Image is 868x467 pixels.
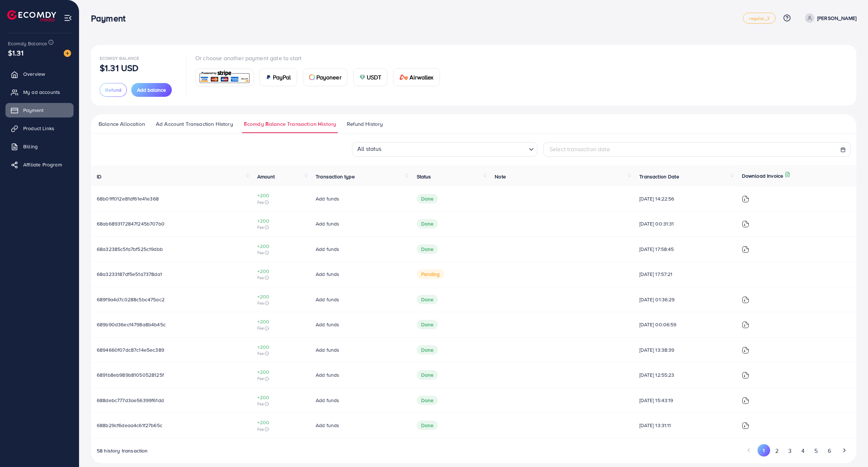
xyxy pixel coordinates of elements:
span: [DATE] 00:06:59 [639,321,730,328]
p: Or choose another payment gate to start [195,54,446,62]
img: image [64,50,71,57]
span: Fee [257,325,304,331]
span: Add funds [316,321,339,328]
span: Add funds [316,270,339,278]
span: +200 [257,419,304,426]
span: +200 [257,318,304,325]
span: +200 [257,368,304,376]
img: ic-download-invoice.1f3c1b55.svg [742,321,749,328]
img: card [309,74,315,80]
span: Amount [257,173,275,180]
span: +200 [257,293,304,300]
span: Note [495,173,506,180]
span: Ecomdy Balance [100,55,139,61]
span: Affiliate Program [23,161,62,168]
span: Add funds [316,397,339,404]
span: 688debc777d3ae56399f61dd [97,397,164,404]
span: Done [417,244,438,254]
img: logo [7,10,56,21]
span: Airwallex [410,73,433,82]
span: USDT [367,73,382,82]
span: Transaction type [316,173,355,180]
img: ic-download-invoice.1f3c1b55.svg [742,220,749,228]
span: Fee [257,250,304,256]
div: Search for option [352,142,537,157]
img: ic-download-invoice.1f3c1b55.svg [742,296,749,303]
a: Product Links [5,121,74,136]
span: Ecomdy Balance [8,40,47,47]
span: [DATE] 01:36:29 [639,296,730,303]
img: ic-download-invoice.1f3c1b55.svg [742,347,749,354]
a: My ad accounts [5,85,74,99]
span: Transaction Date [639,173,679,180]
span: [DATE] 13:38:39 [639,346,730,354]
span: PayPal [273,73,291,82]
span: Add funds [316,220,339,227]
span: Refund [105,86,121,94]
span: 68a3233187df5e51a7378da1 [97,270,162,278]
span: $1.31 [8,47,24,58]
span: 68ab6893172847f245b707b0 [97,220,165,227]
span: All status [356,143,383,155]
span: Add funds [316,371,339,379]
img: menu [64,14,72,22]
a: cardPayPal [259,68,297,86]
span: [DATE] 17:58:45 [639,245,730,253]
span: ID [97,173,101,180]
span: +200 [257,243,304,250]
button: Go to page 3 [783,444,796,458]
img: ic-download-invoice.1f3c1b55.svg [742,422,749,429]
img: card [360,74,365,80]
span: [DATE] 14:22:56 [639,195,730,202]
span: Add funds [316,245,339,253]
span: Fee [257,199,304,205]
span: 688b29cf6deaa4c61f27b65c [97,422,162,429]
span: Fee [257,224,304,230]
span: +200 [257,217,304,224]
span: pending [417,269,444,279]
span: +200 [257,268,304,275]
p: Download Invoice [742,171,784,180]
img: ic-download-invoice.1f3c1b55.svg [742,372,749,379]
span: 689f9a4d7c0288c5bc475ac2 [97,296,165,303]
span: Done [417,219,438,228]
span: Done [417,345,438,355]
span: Done [417,194,438,203]
span: 689b90d36ecf4798a8b4b45c [97,321,166,328]
span: Balance Allocation [99,120,145,128]
p: [PERSON_NAME] [817,14,856,22]
a: cardUSDT [353,68,388,86]
span: Ecomdy Balance Transaction History [244,120,336,128]
span: Fee [257,426,304,432]
span: Ad Account Transaction History [156,120,233,128]
span: Payment [23,107,43,114]
a: cardAirwallex [393,68,440,86]
span: My ad accounts [23,88,60,96]
span: Fee [257,401,304,407]
span: 6891b8eb989b81050528125f [97,371,164,379]
span: Done [417,295,438,304]
span: Status [417,173,431,180]
a: cardPayoneer [303,68,348,86]
span: 68a32385c5fa7bf525c19dbb [97,245,163,253]
a: Overview [5,67,74,81]
span: Done [417,320,438,329]
span: regular_3 [749,16,769,21]
span: Refund History [347,120,383,128]
img: card [198,70,251,85]
span: Done [417,370,438,380]
span: +200 [257,192,304,199]
span: Add funds [316,195,339,202]
span: +200 [257,343,304,351]
span: +200 [257,394,304,401]
span: Select transaction date [549,145,610,153]
p: $1.31 USD [100,63,138,72]
a: Billing [5,139,74,154]
ul: Pagination [743,444,851,458]
span: Add balance [137,86,166,94]
span: 6894660f07dc87c14e5ec389 [97,346,164,354]
span: Done [417,396,438,405]
span: Payoneer [316,73,341,82]
img: ic-download-invoice.1f3c1b55.svg [742,195,749,203]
